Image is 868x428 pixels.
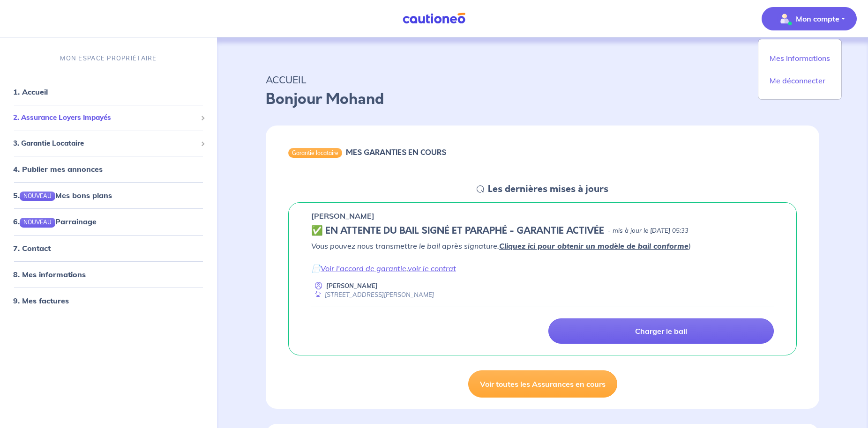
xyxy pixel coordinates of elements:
[777,11,792,26] img: illu_account_valid_menu.svg
[13,138,197,149] span: 3. Garantie Locataire
[13,270,86,279] a: 8. Mes informations
[60,54,157,63] p: MON ESPACE PROPRIÉTAIRE
[4,239,213,258] div: 7. Contact
[266,88,819,111] p: Bonjour Mohand
[13,113,197,124] span: 2. Assurance Loyers Impayés
[13,296,69,305] a: 9. Mes factures
[499,241,688,251] a: Cliquez ici pour obtenir un modèle de bail conforme
[311,225,604,236] h5: ✅️️️ EN ATTENTE DU BAIL SIGNÉ ET PARAPHÉ - GARANTIE ACTIVÉE
[4,186,213,205] div: 5.NOUVEAUMes bons plans
[4,109,213,127] div: 2. Assurance Loyers Impayés
[548,318,774,344] a: Charger le bail
[4,265,213,284] div: 8. Mes informations
[13,88,48,97] a: 1. Accueil
[608,226,688,236] p: - mis à jour le [DATE] 05:33
[346,148,446,157] h6: MES GARANTIES EN COURS
[13,191,112,200] a: 5.NOUVEAUMes bons plans
[326,281,378,290] p: [PERSON_NAME]
[311,210,374,221] p: [PERSON_NAME]
[4,291,213,310] div: 9. Mes factures
[13,244,51,253] a: 7. Contact
[762,73,838,88] a: Me déconnecter
[4,160,213,179] div: 4. Publier mes annonces
[399,13,469,24] img: Cautioneo
[13,217,97,227] a: 6.NOUVEAUParrainage
[4,213,213,231] div: 6.NOUVEAUParrainage
[321,264,406,273] a: Voir l'accord de garantie
[4,83,213,102] div: 1. Accueil
[635,326,687,336] p: Charger le bail
[4,134,213,153] div: 3. Garantie Locataire
[311,225,774,236] div: state: CONTRACT-SIGNED, Context: IN-LANDLORD,IN-LANDLORD
[288,148,342,157] div: Garantie locataire
[311,241,691,251] em: Vous pouvez nous transmettre le bail après signature. )
[311,264,456,273] em: 📄 ,
[311,290,434,299] div: [STREET_ADDRESS][PERSON_NAME]
[408,264,456,273] a: voir le contrat
[13,165,103,174] a: 4. Publier mes annonces
[796,13,839,24] p: Mon compte
[488,184,608,195] h5: Les dernières mises à jours
[468,370,617,398] a: Voir toutes les Assurances en cours
[762,51,838,66] a: Mes informations
[762,7,857,30] button: illu_account_valid_menu.svgMon compte
[266,71,819,88] p: ACCUEIL
[758,39,842,100] div: illu_account_valid_menu.svgMon compte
